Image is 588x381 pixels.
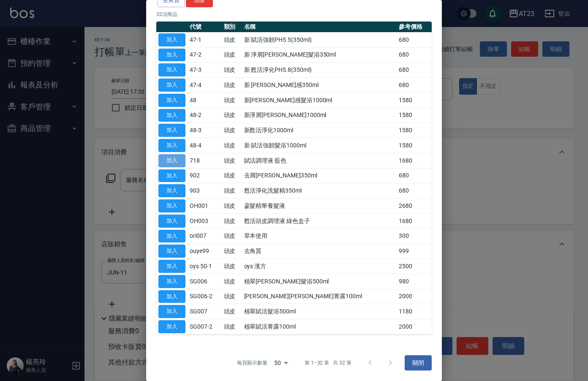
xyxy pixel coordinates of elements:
td: 980 [397,274,432,289]
td: 48-2 [188,108,222,123]
td: [PERSON_NAME][PERSON_NAME]菁露100ml [242,289,397,304]
td: 頭皮 [222,138,242,153]
td: 1680 [397,153,432,168]
td: 頭皮 [222,108,242,123]
th: 名稱 [242,22,397,33]
td: 1580 [397,93,432,108]
td: 47-1 [188,32,222,47]
td: 頭皮 [222,199,242,214]
td: SG007 [188,304,222,319]
td: ori007 [188,229,222,244]
td: 48-4 [188,138,222,153]
td: 1580 [397,108,432,123]
td: 植翠賦活菁露100ml [242,319,397,335]
td: 48 [188,93,222,108]
td: 新 賦活強韌PH5.5(350ml) [242,32,397,47]
td: 47-4 [188,78,222,93]
td: 1580 [397,123,432,138]
p: 每頁顯示數量 [237,359,267,367]
p: 32 項商品 [156,11,432,18]
td: 頭皮 [222,304,242,319]
td: 300 [397,229,432,244]
button: 加入 [158,305,185,318]
td: 頭皮 [222,213,242,229]
td: SG006 [188,274,222,289]
td: 新甦活淨化1000ml [242,123,397,138]
th: 參考價格 [397,22,432,33]
td: 680 [397,78,432,93]
td: 頭皮 [222,153,242,168]
td: oys 50-1 [188,259,222,274]
td: 47-2 [188,47,222,63]
td: 頭皮 [222,93,242,108]
td: 新 淨屑[PERSON_NAME]髮浴350ml [242,47,397,63]
td: 1180 [397,304,432,319]
td: 頭皮 [222,123,242,138]
td: 甦活淨化洗髮精350ml [242,183,397,199]
td: 680 [397,183,432,199]
td: 新 賦活強韌髮浴1000ml [242,138,397,153]
td: OH001 [188,199,222,214]
td: 新淨屑[PERSON_NAME]1000ml [242,108,397,123]
td: 頭皮 [222,183,242,199]
td: SG006-2 [188,289,222,304]
button: 加入 [158,169,185,182]
button: 加入 [158,320,185,333]
td: 680 [397,47,432,63]
td: 頭皮 [222,244,242,259]
td: 2000 [397,319,432,335]
td: oys 漢方 [242,259,397,274]
td: 2680 [397,199,432,214]
td: 頭皮 [222,229,242,244]
td: 頭皮 [222,259,242,274]
td: SG007-2 [188,319,222,335]
div: 50 [271,351,291,374]
td: 植翠[PERSON_NAME]髮浴500ml [242,274,397,289]
td: 頭皮 [222,289,242,304]
td: 680 [397,63,432,78]
td: 680 [397,32,432,47]
button: 加入 [158,33,185,46]
td: 902 [188,168,222,183]
button: 加入 [158,275,185,288]
button: 加入 [158,245,185,258]
td: 1580 [397,138,432,153]
button: 加入 [158,154,185,167]
button: 加入 [158,63,185,76]
th: 代號 [188,22,222,33]
button: 加入 [158,139,185,152]
td: 賦活調理液 藍色 [242,153,397,168]
button: 加入 [158,215,185,228]
td: 903 [188,183,222,199]
td: 頭皮 [222,168,242,183]
td: 頭皮 [222,63,242,78]
td: 頭皮 [222,32,242,47]
td: 頭皮 [222,274,242,289]
td: ouye99 [188,244,222,259]
td: 2500 [397,259,432,274]
th: 類別 [222,22,242,33]
td: 718 [188,153,222,168]
td: 48-3 [188,123,222,138]
td: 新 甦活淨化PH5.8(350ml) [242,63,397,78]
td: 蔘髮精華養髮液 [242,199,397,214]
button: 加入 [158,184,185,197]
td: 新 [PERSON_NAME]感350ml [242,78,397,93]
td: OH003 [188,213,222,229]
td: 頭皮 [222,47,242,63]
td: 去屑[PERSON_NAME]350ml [242,168,397,183]
td: 頭皮 [222,78,242,93]
button: 加入 [158,199,185,212]
button: 加入 [158,94,185,107]
button: 關閉 [405,355,432,371]
button: 加入 [158,230,185,243]
button: 加入 [158,79,185,92]
td: 甦活頭皮調理液 綠色盒子 [242,213,397,229]
td: 新[PERSON_NAME]感髮浴1000ml [242,93,397,108]
td: 680 [397,168,432,183]
button: 加入 [158,124,185,137]
button: 加入 [158,260,185,273]
td: 植翠賦活髮浴500ml [242,304,397,319]
td: 47-3 [188,63,222,78]
button: 加入 [158,109,185,122]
